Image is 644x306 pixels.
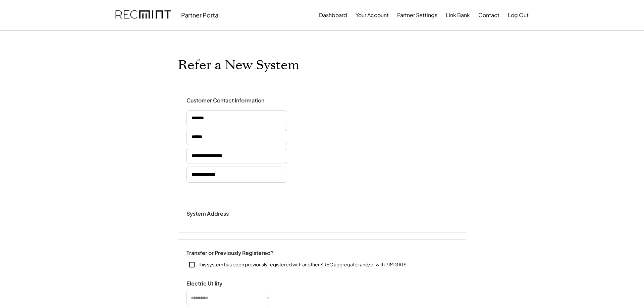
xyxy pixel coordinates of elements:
h1: Refer a New System [178,57,299,73]
button: Log Out [508,8,529,22]
button: Dashboard [319,8,347,22]
button: Partner Settings [397,8,437,22]
div: Transfer or Previously Registered? [186,250,274,257]
div: Electric Utility [186,280,254,287]
div: This system has been previously registered with another SREC aggregator and/or with PJM GATS [198,261,407,268]
button: Contact [478,8,499,22]
button: Link Bank [446,8,470,22]
div: System Address [186,210,254,217]
button: Your Account [356,8,389,22]
div: Customer Contact Information [186,97,264,104]
div: Partner Portal [181,11,220,19]
img: recmint-logotype%403x.png [115,4,171,27]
